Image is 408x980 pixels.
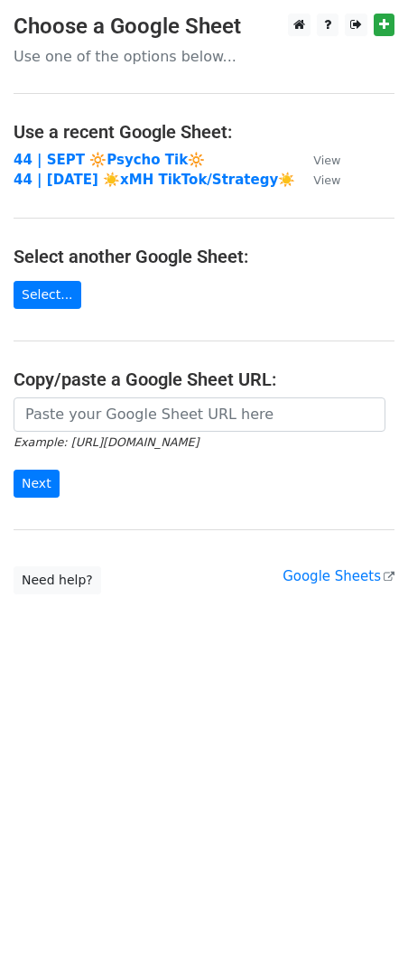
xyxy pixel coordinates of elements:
[14,14,394,40] h3: Choose a Google Sheet
[295,172,340,188] a: View
[295,152,340,168] a: View
[14,397,385,432] input: Paste your Google Sheet URL here
[313,154,340,167] small: View
[14,369,394,390] h4: Copy/paste a Google Sheet URL:
[313,173,340,187] small: View
[14,435,199,449] small: Example: [URL][DOMAIN_NAME]
[283,568,394,584] a: Google Sheets
[14,470,60,498] input: Next
[14,281,81,309] a: Select...
[14,121,394,143] h4: Use a recent Google Sheet:
[14,566,101,594] a: Need help?
[14,47,394,66] p: Use one of the options below...
[14,246,394,267] h4: Select another Google Sheet:
[14,152,205,168] a: 44 | SEPT 🔆Psycho Tik🔆
[14,172,295,188] a: 44 | [DATE] ☀️xMH TikTok/Strategy☀️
